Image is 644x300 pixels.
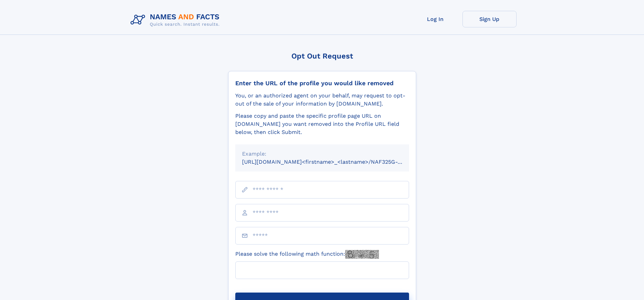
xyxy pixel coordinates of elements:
[235,112,409,136] div: Please copy and paste the specific profile page URL on [DOMAIN_NAME] you want removed into the Pr...
[228,52,416,60] div: Opt Out Request
[235,250,379,259] label: Please solve the following math function:
[235,79,409,87] div: Enter the URL of the profile you would like removed
[462,11,517,27] a: Sign Up
[128,11,225,29] img: Logo Names and Facts
[235,92,409,108] div: You, or an authorized agent on your behalf, may request to opt-out of the sale of your informatio...
[242,150,402,158] div: Example:
[242,159,422,165] small: [URL][DOMAIN_NAME]<firstname>_<lastname>/NAF325G-xxxxxxxx
[408,11,462,27] a: Log In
